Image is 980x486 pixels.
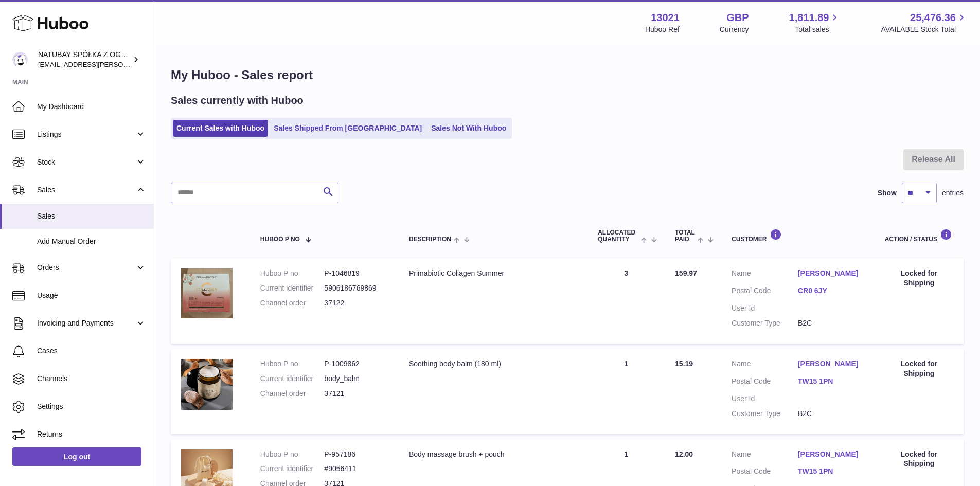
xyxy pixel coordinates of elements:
a: [PERSON_NAME] [798,268,864,278]
div: Currency [720,25,749,34]
div: Action / Status [885,229,953,243]
span: Cases [37,346,146,356]
dd: P-957186 [324,449,388,459]
dd: 37121 [324,389,388,399]
dd: P-1009862 [324,359,388,369]
dt: Current identifier [260,374,325,384]
a: Sales Not With Huboo [427,120,510,137]
dd: #9056411 [324,464,388,474]
span: Sales [37,211,146,221]
span: Description [409,236,451,243]
span: 159.97 [675,269,697,277]
dd: P-1046819 [324,268,388,278]
h1: My Huboo - Sales report [171,67,964,83]
td: 1 [587,349,665,434]
label: Show [878,188,897,198]
span: Returns [37,429,146,439]
strong: GBP [726,11,749,25]
span: entries [942,188,964,198]
a: TW15 1PN [798,466,864,476]
dt: Name [732,359,798,371]
dt: Postal Code [732,466,798,479]
dd: 37122 [324,298,388,308]
span: 1,811.89 [789,11,829,25]
div: NATUBAY SPÓŁKA Z OGRANICZONĄ ODPOWIEDZIALNOŚCIĄ [38,50,131,69]
span: My Dashboard [37,102,146,112]
span: Listings [37,130,135,139]
span: Orders [37,263,135,273]
span: AVAILABLE Stock Total [881,25,968,34]
a: 25,476.36 AVAILABLE Stock Total [881,11,968,34]
span: Channels [37,374,146,384]
a: Log out [12,447,141,466]
div: Locked for Shipping [885,449,953,469]
dt: User Id [732,303,798,313]
dd: B2C [798,409,864,419]
div: Customer [732,229,864,243]
dt: Name [732,268,798,281]
dt: Current identifier [260,464,325,474]
span: 15.19 [675,359,693,368]
a: Sales Shipped From [GEOGRAPHIC_DATA] [270,120,425,137]
div: Primabiotic Collagen Summer [409,268,577,278]
dd: 5906186769869 [324,283,388,293]
dt: Huboo P no [260,449,325,459]
div: Soothing body balm (180 ml) [409,359,577,369]
span: Add Manual Order [37,237,146,246]
span: Huboo P no [260,236,300,243]
h2: Sales currently with Huboo [171,94,304,107]
img: kacper.antkowski@natubay.pl [12,52,28,67]
img: soothing-balm.jpg [181,359,233,410]
strong: 13021 [651,11,680,25]
a: CR0 6JY [798,286,864,296]
a: [PERSON_NAME] [798,449,864,459]
a: [PERSON_NAME] [798,359,864,369]
span: Total paid [675,229,695,243]
dd: B2C [798,318,864,328]
span: Stock [37,157,135,167]
div: Body massage brush + pouch [409,449,577,459]
dt: User Id [732,394,798,404]
dt: Channel order [260,298,325,308]
div: Huboo Ref [645,25,680,34]
dd: body_balm [324,374,388,384]
dt: Postal Code [732,286,798,298]
a: 1,811.89 Total sales [789,11,841,34]
dt: Customer Type [732,318,798,328]
span: Sales [37,185,135,195]
dt: Huboo P no [260,359,325,369]
dt: Name [732,449,798,462]
a: Current Sales with Huboo [173,120,268,137]
img: 1749020843.jpg [181,268,233,318]
span: Usage [37,291,146,300]
span: [EMAIL_ADDRESS][PERSON_NAME][DOMAIN_NAME] [38,60,206,68]
td: 3 [587,258,665,344]
span: ALLOCATED Quantity [598,229,638,243]
dt: Postal Code [732,376,798,389]
dt: Channel order [260,389,325,399]
dt: Current identifier [260,283,325,293]
span: Invoicing and Payments [37,318,135,328]
a: TW15 1PN [798,376,864,386]
span: 12.00 [675,450,693,458]
dt: Customer Type [732,409,798,419]
span: 25,476.36 [910,11,956,25]
div: Locked for Shipping [885,268,953,288]
dt: Huboo P no [260,268,325,278]
span: Total sales [795,25,841,34]
div: Locked for Shipping [885,359,953,379]
span: Settings [37,402,146,411]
